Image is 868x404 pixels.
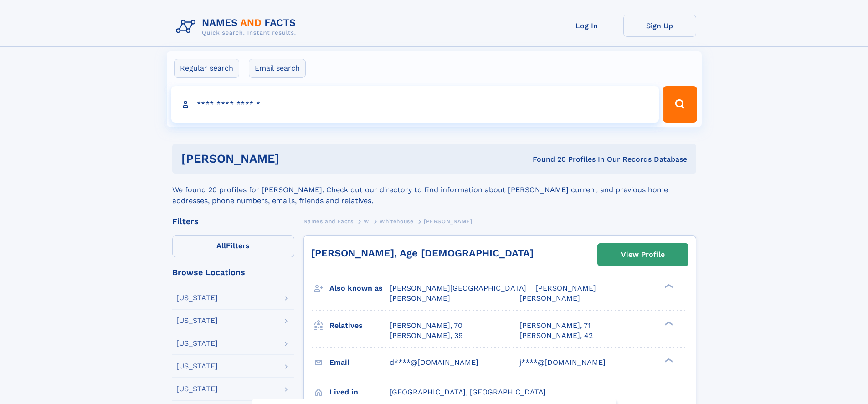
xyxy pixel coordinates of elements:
[390,284,526,292] span: [PERSON_NAME][GEOGRAPHIC_DATA]
[390,331,463,341] a: [PERSON_NAME], 39
[390,388,546,396] span: [GEOGRAPHIC_DATA], [GEOGRAPHIC_DATA]
[424,218,473,225] span: [PERSON_NAME]
[663,320,673,326] div: ❯
[663,283,673,289] div: ❯
[519,321,591,331] a: [PERSON_NAME], 71
[329,355,390,370] h3: Email
[406,154,687,164] div: Found 20 Profiles In Our Records Database
[623,15,696,37] a: Sign Up
[380,215,413,227] a: Whitehouse
[176,363,218,370] div: [US_STATE]
[598,244,688,266] a: View Profile
[390,321,462,331] a: [PERSON_NAME], 70
[390,294,450,302] span: [PERSON_NAME]
[663,86,697,123] button: Search Button
[519,294,580,302] span: [PERSON_NAME]
[176,385,218,393] div: [US_STATE]
[172,15,303,39] img: Logo Names and Facts
[174,59,239,78] label: Regular search
[329,281,390,296] h3: Also known as
[181,153,406,164] h1: [PERSON_NAME]
[172,174,696,206] div: We found 20 profiles for [PERSON_NAME]. Check out our directory to find information about [PERSON...
[663,357,673,363] div: ❯
[303,215,354,227] a: Names and Facts
[329,318,390,333] h3: Relatives
[311,247,534,259] a: [PERSON_NAME], Age [DEMOGRAPHIC_DATA]
[176,340,218,347] div: [US_STATE]
[519,331,593,341] a: [PERSON_NAME], 42
[364,218,370,225] span: W
[176,317,218,324] div: [US_STATE]
[329,384,390,400] h3: Lived in
[172,268,294,276] div: Browse Locations
[172,217,294,225] div: Filters
[176,294,218,302] div: [US_STATE]
[249,59,306,78] label: Email search
[621,244,665,265] div: View Profile
[380,218,413,225] span: Whitehouse
[216,241,226,250] span: All
[364,215,370,227] a: W
[550,15,623,37] a: Log In
[171,86,659,123] input: search input
[172,235,294,257] label: Filters
[535,284,596,292] span: [PERSON_NAME]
